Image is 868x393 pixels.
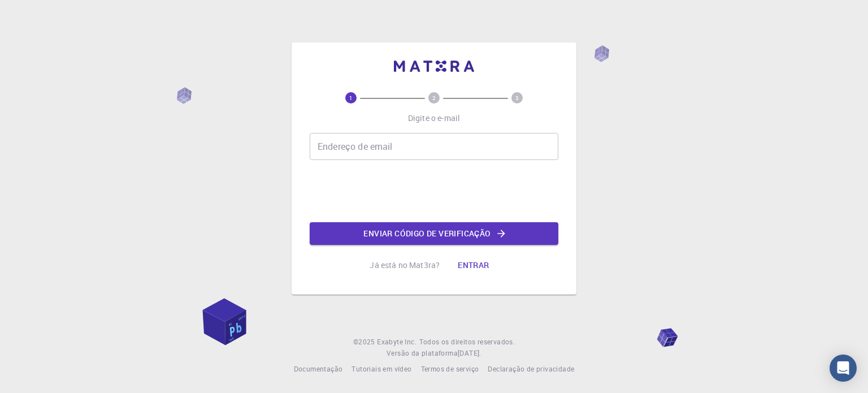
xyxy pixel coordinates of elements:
font: 2025 [358,337,375,346]
font: [DATE] [458,348,479,357]
a: Declaração de privacidade [488,364,574,375]
a: Tutoriais em vídeo [351,364,411,375]
iframe: reCAPTCHA [348,169,520,213]
button: Enviar código de verificação [310,222,558,245]
font: Entrar [458,260,489,270]
div: Open Intercom Messenger [830,355,857,382]
text: 3 [515,94,519,102]
a: Termos de serviço [421,364,479,375]
font: Enviar código de verificação [363,228,491,239]
font: Digite o e-mail [408,113,460,123]
font: Termos de serviço [421,364,479,373]
button: Entrar [449,254,498,277]
font: Todos os direitos reservados. [419,337,515,346]
font: . [479,348,481,357]
font: Versão da plataforma [387,348,458,357]
text: 1 [349,94,353,102]
a: Documentação [294,364,343,375]
font: Exabyte Inc. [377,337,416,346]
a: Exabyte Inc. [377,336,416,348]
font: Já está no Mat3ra? [370,260,440,270]
font: Tutoriais em vídeo [351,364,411,373]
font: Declaração de privacidade [488,364,574,373]
font: © [353,337,358,346]
text: 2 [432,94,436,102]
a: [DATE]. [458,348,481,359]
font: Documentação [294,364,343,373]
